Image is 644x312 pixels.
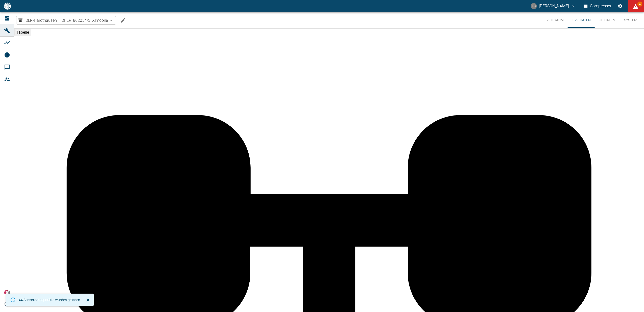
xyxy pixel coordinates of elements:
[637,2,642,7] span: 93
[568,12,595,28] button: Live-Daten
[17,17,108,23] a: DLR-Hardthausen_HOFER_862054/3_XImobile
[595,12,619,28] button: HF-Daten
[530,2,576,11] button: thomas.gregoir@neuman-esser.com
[84,296,92,304] button: Schließen
[118,15,128,25] button: Machine bearbeiten
[583,2,613,11] button: Compressor
[531,3,537,9] div: TG
[619,12,642,28] button: System
[14,29,31,36] button: Tabelle
[616,2,625,11] button: Einstellungen
[19,295,80,304] div: 44 Sensordatenpunkte wurden geladen
[543,12,568,28] button: Zeitraum
[4,290,10,296] img: Xplore Logo
[26,17,108,23] span: DLR-Hardthausen_HOFER_862054/3_XImobile
[4,3,11,9] img: logo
